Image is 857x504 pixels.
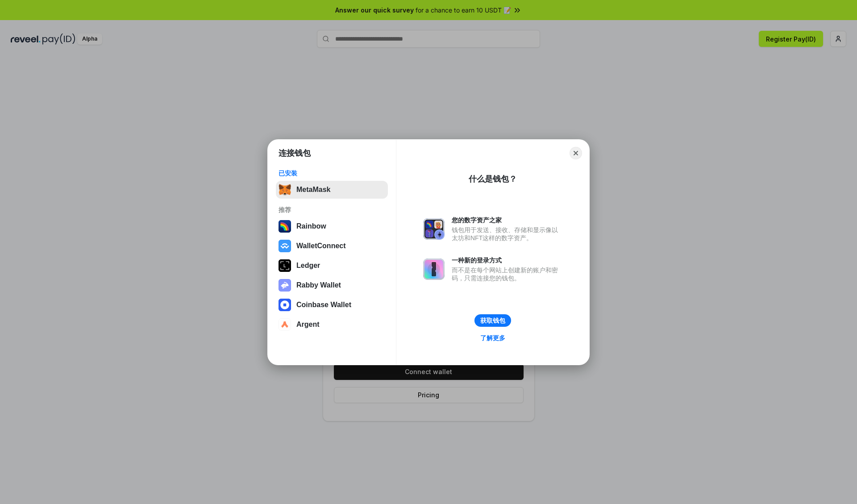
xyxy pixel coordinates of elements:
[279,259,291,272] img: svg+xml,%3Csvg%20xmlns%3D%22http%3A%2F%2Fwww.w3.org%2F2000%2Fsvg%22%20width%3D%2228%22%20height%3...
[276,237,388,255] button: WalletConnect
[279,299,291,311] img: svg+xml,%3Csvg%20width%3D%2228%22%20height%3D%2228%22%20viewBox%3D%220%200%2028%2028%22%20fill%3D...
[452,226,562,242] div: 钱包用于发送、接收、存储和显示像以太坊和NFT这样的数字资产。
[452,266,562,282] div: 而不是在每个网站上创建新的账户和密码，只需连接您的钱包。
[276,181,388,199] button: MetaMask
[423,218,445,240] img: svg+xml,%3Csvg%20xmlns%3D%22http%3A%2F%2Fwww.w3.org%2F2000%2Fsvg%22%20fill%3D%22none%22%20viewBox...
[296,301,351,309] div: Coinbase Wallet
[475,332,511,344] a: 了解更多
[469,174,517,184] div: 什么是钱包？
[474,314,511,327] button: 获取钱包
[276,257,388,275] button: Ledger
[296,222,326,230] div: Rainbow
[296,281,341,289] div: Rabby Wallet
[276,276,388,294] button: Rabby Wallet
[279,148,311,158] h1: 连接钱包
[480,334,505,342] div: 了解更多
[276,296,388,314] button: Coinbase Wallet
[423,258,445,280] img: svg+xml,%3Csvg%20xmlns%3D%22http%3A%2F%2Fwww.w3.org%2F2000%2Fsvg%22%20fill%3D%22none%22%20viewBox...
[570,147,582,159] button: Close
[296,242,346,250] div: WalletConnect
[279,183,291,196] img: svg+xml,%3Csvg%20fill%3D%22none%22%20height%3D%2233%22%20viewBox%3D%220%200%2035%2033%22%20width%...
[296,321,320,329] div: Argent
[279,206,385,214] div: 推荐
[279,279,291,292] img: svg+xml,%3Csvg%20xmlns%3D%22http%3A%2F%2Fwww.w3.org%2F2000%2Fsvg%22%20fill%3D%22none%22%20viewBox...
[276,316,388,333] button: Argent
[279,169,385,177] div: 已安装
[296,262,320,270] div: Ledger
[279,240,291,252] img: svg+xml,%3Csvg%20width%3D%2228%22%20height%3D%2228%22%20viewBox%3D%220%200%2028%2028%22%20fill%3D...
[480,317,505,325] div: 获取钱包
[279,318,291,331] img: svg+xml,%3Csvg%20width%3D%2228%22%20height%3D%2228%22%20viewBox%3D%220%200%2028%2028%22%20fill%3D...
[279,220,291,233] img: svg+xml,%3Csvg%20width%3D%22120%22%20height%3D%22120%22%20viewBox%3D%220%200%20120%20120%22%20fil...
[296,186,330,194] div: MetaMask
[276,217,388,235] button: Rainbow
[452,256,562,264] div: 一种新的登录方式
[452,216,562,224] div: 您的数字资产之家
